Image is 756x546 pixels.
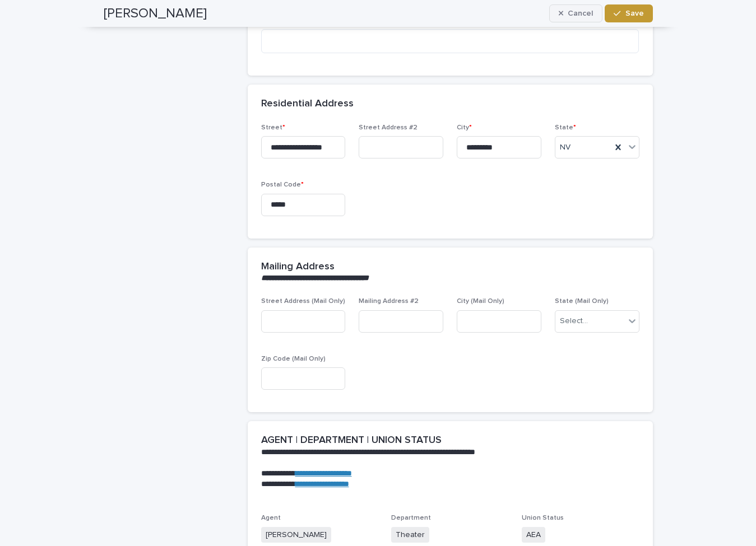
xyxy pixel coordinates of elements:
[104,6,207,22] h2: [PERSON_NAME]
[261,435,442,447] h2: AGENT | DEPARTMENT | UNION STATUS
[261,298,345,305] span: Street Address (Mail Only)
[261,124,285,131] span: Street
[522,515,564,521] span: Union Status
[555,124,576,131] span: State
[549,4,603,22] button: Cancel
[457,124,472,131] span: City
[625,10,644,17] span: Save
[560,315,588,327] div: Select...
[568,10,593,17] span: Cancel
[261,515,281,521] span: Agent
[261,98,354,110] h2: Residential Address
[261,356,326,362] span: Zip Code (Mail Only)
[391,527,429,543] span: Theater
[359,298,419,305] span: Mailing Address #2
[560,142,571,153] span: NV
[522,527,545,543] span: AEA
[555,298,609,305] span: State (Mail Only)
[261,527,331,543] span: [PERSON_NAME]
[605,4,652,22] button: Save
[261,181,304,188] span: Postal Code
[359,124,418,131] span: Street Address #2
[391,515,431,521] span: Department
[457,298,504,305] span: City (Mail Only)
[261,261,335,273] h2: Mailing Address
